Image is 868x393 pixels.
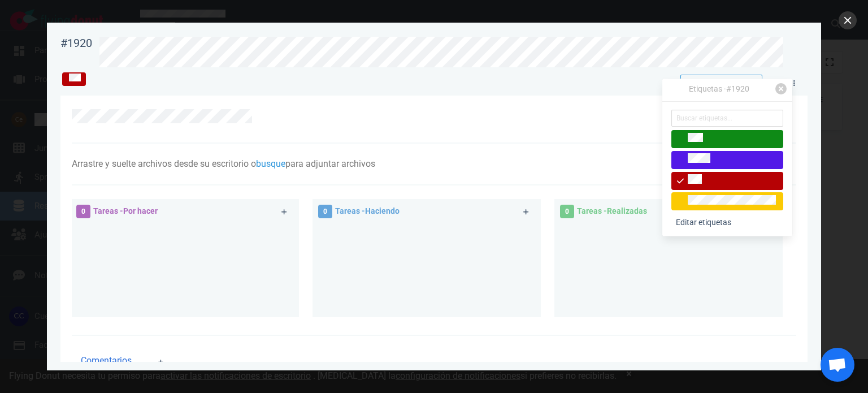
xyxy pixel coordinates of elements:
font: Editar etiquetas [676,218,731,227]
font: #1920 [726,84,749,93]
font: para adjuntar archivos [285,158,375,169]
font: Comentarios [81,355,132,366]
font: Haciendo [365,206,400,215]
font: Etiquetas · [689,84,726,93]
font: Arrastre y suelte archivos desde su escritorio o [72,158,256,169]
button: cerca [839,11,857,29]
font: Por hacer [123,206,158,215]
font: Realizadas [607,206,647,215]
font: 0 [81,208,85,215]
font: 0 [323,208,327,215]
font: Tareas - [577,206,607,215]
font: Tareas - [335,206,365,215]
input: Buscar etiquetas... [671,110,783,127]
font: 0 [565,208,569,215]
font: #1920 [60,36,92,50]
button: Estado de aprobación [680,75,762,92]
div: Chat abierto [821,348,854,382]
font: Tareas - [93,206,123,215]
font: busque [256,158,285,169]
